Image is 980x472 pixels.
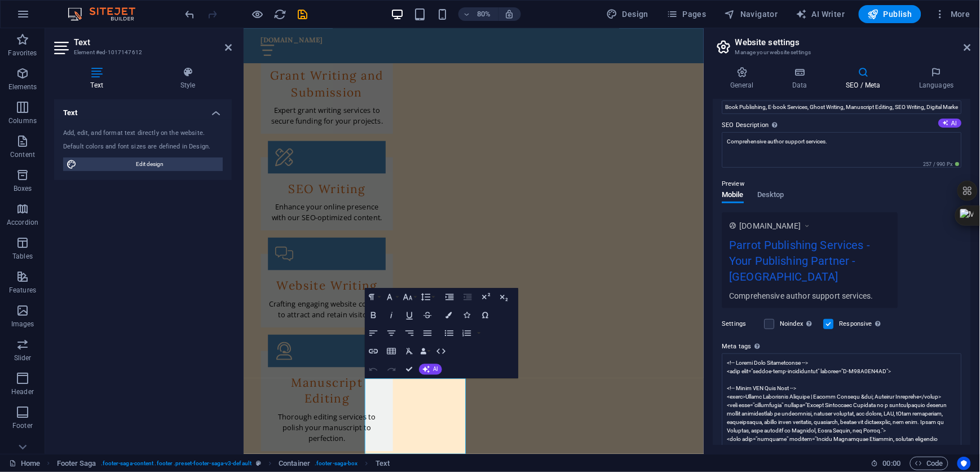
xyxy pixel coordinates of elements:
[433,366,438,372] span: AI
[735,47,948,58] h3: Manage your website settings
[376,457,390,470] span: Click to select. Double-click to edit
[74,47,209,58] h3: Element #ed-1017147612
[273,7,287,21] button: reload
[401,306,418,324] button: Underline (Ctrl+U)
[440,324,457,342] button: Unordered List
[722,317,759,331] label: Settings
[8,116,37,125] p: Columns
[9,457,40,470] a: Click to cancel selection. Double-click to open Pages
[144,67,232,90] h4: Style
[12,421,33,430] p: Footer
[101,457,251,470] span: . footer-saga-content .footer .preset-footer-saga-v3-default
[63,142,223,152] div: Default colors and font sizes are defined in Design.
[871,457,901,470] h6: Session time
[477,288,494,306] button: Superscript
[740,220,801,231] span: [DOMAIN_NAME]
[365,360,382,378] button: Undo (Ctrl+Z)
[939,119,962,128] button: SEO Description
[401,360,418,378] button: Confirm (Ctrl+⏎)
[829,67,902,90] h4: SEO / Meta
[57,457,96,470] span: Click to select. Double-click to edit
[722,191,784,212] div: Preview
[365,342,382,360] button: Insert Link
[80,158,219,171] span: Edit design
[883,457,900,470] span: 00 00
[184,8,197,21] i: Undo: Change meta tags (Ctrl+Z)
[910,457,948,470] button: Code
[432,342,449,360] button: HTML
[722,177,745,191] p: Preview
[65,7,149,21] img: Editor Logo
[792,5,850,23] button: AI Writer
[459,288,476,306] button: Decrease Indent
[383,306,400,324] button: Italic (Ctrl+I)
[780,317,817,331] label: Noindex
[915,457,943,470] span: Code
[902,67,971,90] h4: Languages
[183,7,197,21] button: undo
[57,457,390,470] nav: breadcrumb
[383,288,400,306] button: Font Family
[8,82,37,91] p: Elements
[274,8,287,21] i: Reload page
[383,342,400,360] button: Insert Table
[935,8,970,20] span: More
[735,37,971,47] h2: Website settings
[14,184,32,193] p: Boxes
[730,237,891,290] div: Parrot Publishing Services - Your Publishing Partner - [GEOGRAPHIC_DATA]
[758,188,785,204] span: Desktop
[475,324,483,342] button: Ordered List
[495,288,512,306] button: Subscript
[957,457,971,470] button: Usercentrics
[12,252,33,261] p: Tables
[63,158,223,171] button: Edit design
[365,288,382,306] button: Paragraph Format
[725,8,778,20] span: Navigator
[720,5,783,23] button: Navigator
[419,342,431,360] button: Data Bindings
[419,364,442,374] button: AI
[401,288,418,306] button: Font Size
[7,218,38,227] p: Accordion
[666,8,706,20] span: Pages
[296,7,310,21] button: save
[921,160,962,168] span: 257 / 990 Px
[297,8,310,21] i: Save (Ctrl+S)
[930,5,975,23] button: More
[458,306,475,324] button: Icons
[419,324,436,342] button: Align Justify
[63,129,223,138] div: Add, edit, and format text directly on the website.
[383,324,400,342] button: Align Center
[796,8,845,20] span: AI Writer
[713,67,775,90] h4: General
[505,9,515,19] i: On resize automatically adjust zoom level to fit chosen device.
[14,353,32,362] p: Slider
[859,5,921,23] button: Publish
[722,119,962,132] label: SEO Description
[279,457,310,470] span: Click to select. Double-click to edit
[401,324,418,342] button: Align Right
[256,460,261,466] i: This element is a customizable preset
[74,37,232,47] h2: Text
[891,459,893,467] span: :
[730,290,891,301] div: Comprehensive author support services.
[440,306,457,324] button: Colors
[722,188,744,204] span: Mobile
[458,7,498,21] button: 80%
[365,324,382,342] button: Align Left
[840,317,884,331] label: Responsive
[441,288,458,306] button: Increase Indent
[383,360,400,378] button: Redo (Ctrl+Shift+Z)
[476,306,493,324] button: Special Characters
[775,67,829,90] h4: Data
[868,8,912,20] span: Publish
[458,324,475,342] button: Ordered List
[9,286,36,295] p: Features
[419,288,436,306] button: Line Height
[54,99,232,120] h4: Text
[602,5,654,23] button: Design
[722,340,962,353] label: Meta tags
[11,387,34,396] p: Header
[419,306,436,324] button: Strikethrough
[11,320,34,329] p: Images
